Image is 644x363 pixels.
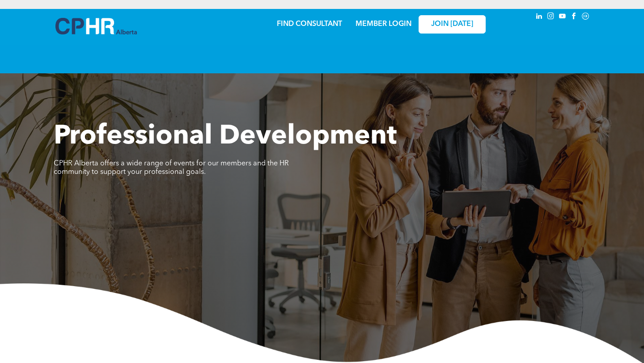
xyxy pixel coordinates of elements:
[431,20,473,29] span: JOIN [DATE]
[557,11,567,23] a: youtube
[419,15,486,34] a: JOIN [DATE]
[55,18,137,34] img: A blue and white logo for cp alberta
[580,11,590,23] a: Social network
[277,21,342,28] a: FIND CONSULTANT
[54,123,397,150] span: Professional Development
[546,11,555,23] a: instagram
[534,11,544,23] a: linkedin
[569,11,579,23] a: facebook
[356,21,411,28] a: MEMBER LOGIN
[54,160,289,176] span: CPHR Alberta offers a wide range of events for our members and the HR community to support your p...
